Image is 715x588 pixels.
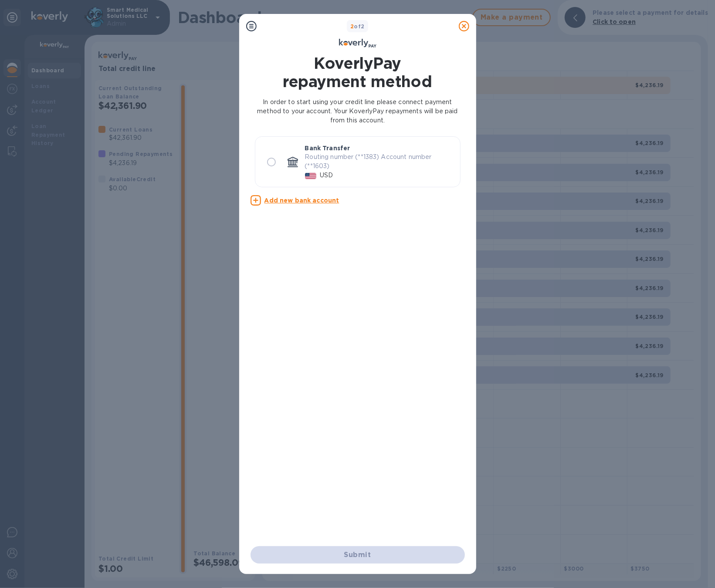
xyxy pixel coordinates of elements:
b: of 2 [350,23,365,30]
p: Bank Transfer [305,144,350,152]
span: 2 [350,23,354,30]
h1: KoverlyPay repayment method [251,54,465,91]
img: USD [305,173,317,179]
p: Routing number (**1383) Account number (**1603) [305,152,453,171]
p: USD [320,171,333,180]
u: Add new bank account [264,197,339,204]
p: In order to start using your credit line please connect payment method to your account. Your Kove... [251,98,465,125]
